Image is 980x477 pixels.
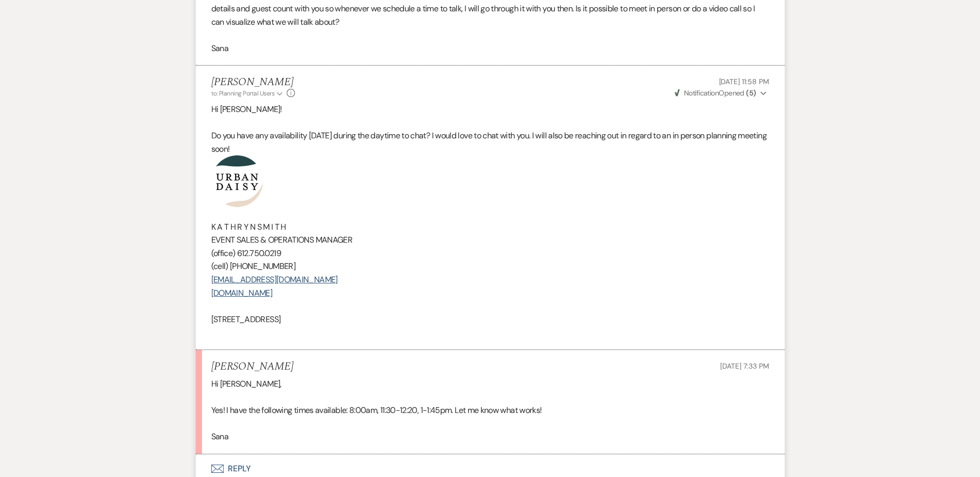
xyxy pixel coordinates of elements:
button: NotificationOpened (5) [673,88,769,99]
span: [DATE] 7:33 PM [720,361,769,371]
span: [STREET_ADDRESS] [211,314,281,325]
p: Yes! I have the following times available: 8:00am, 11:30-12:20, 1-1:45pm. Let me know what works! [211,404,769,417]
p: Sana [211,430,769,443]
h5: [PERSON_NAME] [211,360,293,373]
p: Do you have any availability [DATE] during the daytime to chat? I would love to chat with you. I ... [211,129,769,155]
strong: ( 5 ) [746,88,756,98]
button: to: Planning Portal Users [211,89,285,98]
span: Notification [684,88,719,98]
span: (office) 612.750.0219 [211,248,282,259]
p: Hi [PERSON_NAME], [211,377,769,391]
span: EVENT SALES & OPERATIONS MANAGER [211,234,353,245]
span: Opened [675,88,756,98]
span: [DATE] 11:58 PM [719,77,769,86]
span: K A T H R Y N S M I T H [211,221,286,232]
span: to: Planning Portal Users [211,89,275,98]
a: [DOMAIN_NAME] [211,288,273,298]
span: (cell) [PHONE_NUMBER] [211,261,296,272]
a: [EMAIL_ADDRESS][DOMAIN_NAME] [211,274,338,285]
p: Hi [PERSON_NAME]! [211,103,769,116]
h5: [PERSON_NAME] [211,76,295,89]
p: Sana [211,42,769,55]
